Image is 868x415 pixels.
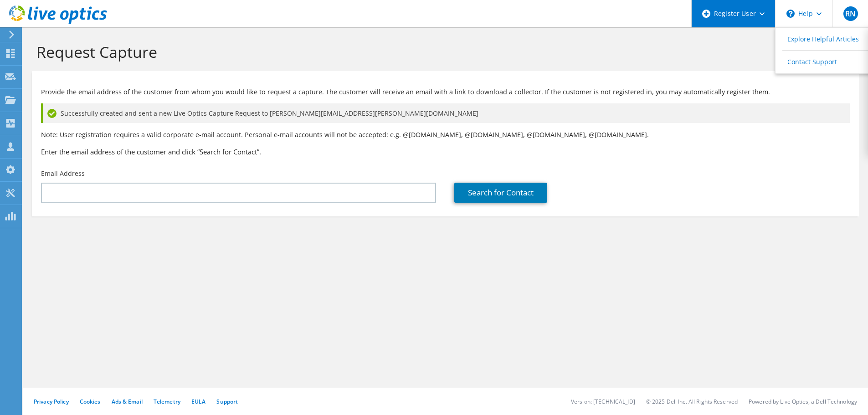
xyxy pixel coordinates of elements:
a: Privacy Policy [34,398,69,405]
a: Cookies [80,398,101,405]
a: Ads & Email [112,398,143,405]
p: Provide the email address of the customer from whom you would like to request a capture. The cust... [41,87,850,97]
h3: Enter the email address of the customer and click “Search for Contact”. [41,147,850,157]
a: EULA [191,398,205,405]
a: Search for Contact [454,183,547,203]
span: RN [843,6,858,21]
h1: Request Capture [36,42,850,61]
label: Email Address [41,169,85,178]
span: Successfully created and sent a new Live Optics Capture Request to [PERSON_NAME][EMAIL_ADDRESS][P... [61,108,478,118]
li: Powered by Live Optics, a Dell Technology [749,398,857,405]
li: © 2025 Dell Inc. All Rights Reserved [646,398,738,405]
p: Note: User registration requires a valid corporate e-mail account. Personal e-mail accounts will ... [41,130,850,140]
a: Support [216,398,238,405]
li: Version: [TECHNICAL_ID] [571,398,635,405]
svg: \n [786,10,795,18]
a: Telemetry [154,398,180,405]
